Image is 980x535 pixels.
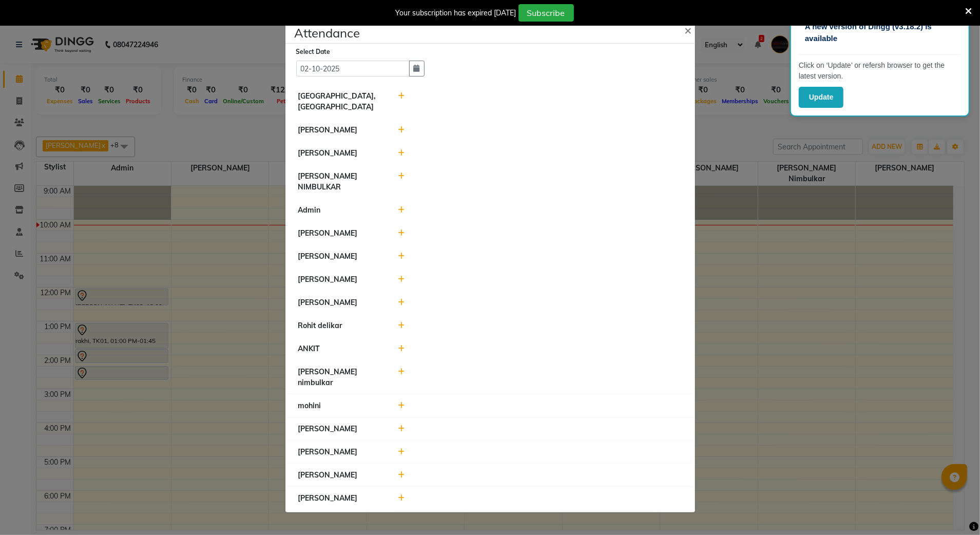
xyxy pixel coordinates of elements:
[291,274,391,285] div: [PERSON_NAME]
[799,87,843,108] button: Update
[291,91,391,112] div: [GEOGRAPHIC_DATA], [GEOGRAPHIC_DATA]
[291,320,391,331] div: Rohit delikar
[291,228,391,239] div: [PERSON_NAME]
[295,24,360,42] h4: Attendance
[291,343,391,354] div: ANKIT
[291,493,391,504] div: [PERSON_NAME]
[296,61,410,77] input: Select date
[677,15,702,44] button: Close
[291,251,391,262] div: [PERSON_NAME]
[805,21,955,44] p: A new version of Dingg (v3.18.2) is available
[291,470,391,481] div: [PERSON_NAME]
[291,367,391,388] div: [PERSON_NAME] nimbulkar
[291,424,391,434] div: [PERSON_NAME]
[518,4,574,22] button: Subscribe
[291,400,391,411] div: mohini
[396,8,516,18] div: Your subscription has expired [DATE]
[291,148,391,159] div: [PERSON_NAME]
[291,447,391,457] div: [PERSON_NAME]
[291,125,391,136] div: [PERSON_NAME]
[291,171,391,193] div: [PERSON_NAME] NIMBULKAR
[291,297,391,308] div: [PERSON_NAME]
[296,47,331,56] label: Select Date
[799,60,961,82] p: Click on ‘Update’ or refersh browser to get the latest version.
[291,205,391,216] div: Admin
[685,22,692,37] span: ×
